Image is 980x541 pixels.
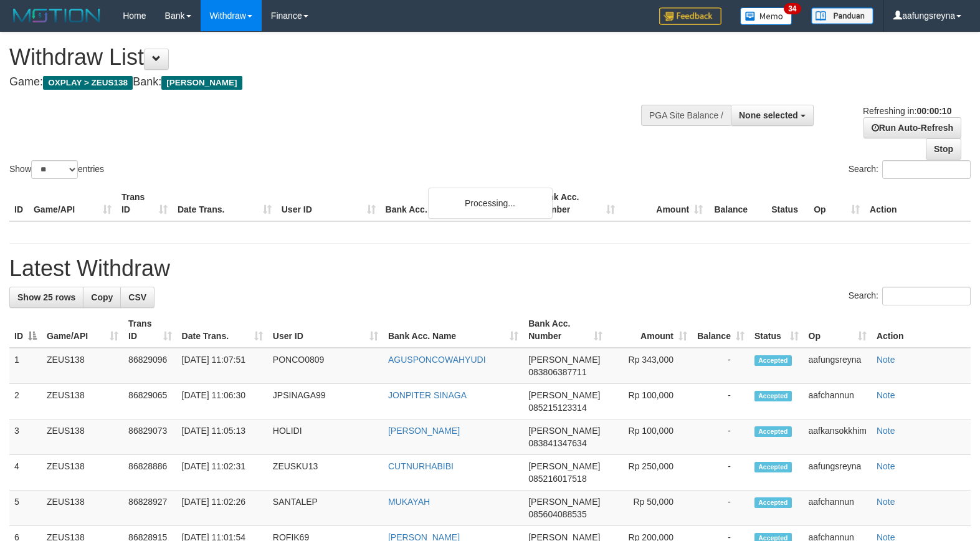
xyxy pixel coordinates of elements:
[528,461,600,471] span: [PERSON_NAME]
[29,186,117,221] th: Game/API
[528,355,600,365] span: [PERSON_NAME]
[620,186,708,221] th: Amount
[692,491,749,526] td: -
[9,491,42,526] td: 5
[42,491,123,526] td: ZEUS138
[877,390,895,400] a: Note
[42,384,123,419] td: ZEUS138
[811,7,873,24] img: panduan.png
[123,419,176,455] td: 86829073
[882,160,971,179] input: Search:
[388,461,454,471] a: CUTNURHABIBI
[607,384,692,419] td: Rp 100,000
[9,287,83,308] a: Show 25 rows
[177,419,268,455] td: [DATE] 11:05:13
[740,7,792,25] img: Button%20Memo.svg
[528,474,586,484] span: Copy 085216017518 to clipboard
[177,491,268,526] td: [DATE] 11:02:26
[9,256,971,281] h1: Latest Withdraw
[692,348,749,384] td: -
[9,419,42,455] td: 3
[9,76,641,89] h4: Game: Bank:
[42,348,123,384] td: ZEUS138
[123,455,176,491] td: 86828886
[117,186,173,221] th: Trans ID
[388,497,430,507] a: MUKAYAH
[731,105,814,126] button: None selected
[708,186,766,221] th: Balance
[383,312,523,348] th: Bank Acc. Name: activate to sort column ascending
[177,312,268,348] th: Date Trans.: activate to sort column ascending
[766,186,809,221] th: Status
[865,186,971,221] th: Action
[528,426,600,436] span: [PERSON_NAME]
[784,3,801,14] span: 34
[523,312,607,348] th: Bank Acc. Number: activate to sort column ascending
[863,106,951,116] span: Refreshing in:
[31,160,78,179] select: Showentries
[607,455,692,491] td: Rp 250,000
[877,426,895,436] a: Note
[128,292,146,302] span: CSV
[268,384,383,419] td: JPSINAGA99
[754,462,792,472] span: Accepted
[872,312,971,348] th: Action
[641,105,731,126] div: PGA Site Balance /
[9,160,104,179] label: Show entries
[532,186,620,221] th: Bank Acc. Number
[120,287,155,308] a: CSV
[388,390,467,400] a: JONPITER SINAGA
[804,348,872,384] td: aafungsreyna
[17,292,75,302] span: Show 25 rows
[177,455,268,491] td: [DATE] 11:02:31
[83,287,121,308] a: Copy
[9,312,42,348] th: ID: activate to sort column descending
[849,160,971,179] label: Search:
[607,491,692,526] td: Rp 50,000
[754,355,792,366] span: Accepted
[9,186,29,221] th: ID
[9,384,42,419] td: 2
[268,312,383,348] th: User ID: activate to sort column ascending
[528,367,586,377] span: Copy 083806387711 to clipboard
[9,348,42,384] td: 1
[123,348,176,384] td: 86829096
[43,76,133,90] span: OXPLAY > ZEUS138
[268,419,383,455] td: HOLIDI
[42,312,123,348] th: Game/API: activate to sort column ascending
[123,384,176,419] td: 86829065
[528,403,586,413] span: Copy 085215123314 to clipboard
[388,355,486,365] a: AGUSPONCOWAHYUDI
[123,312,176,348] th: Trans ID: activate to sort column ascending
[177,348,268,384] td: [DATE] 11:07:51
[268,348,383,384] td: PONCO0809
[528,509,586,519] span: Copy 085604088535 to clipboard
[177,384,268,419] td: [DATE] 11:06:30
[9,45,641,70] h1: Withdraw List
[692,419,749,455] td: -
[123,491,176,526] td: 86828927
[692,312,749,348] th: Balance: activate to sort column ascending
[659,7,721,25] img: Feedback.jpg
[849,287,971,305] label: Search:
[749,312,804,348] th: Status: activate to sort column ascending
[804,312,872,348] th: Op: activate to sort column ascending
[692,455,749,491] td: -
[268,455,383,491] td: ZEUSKU13
[754,391,792,401] span: Accepted
[877,461,895,471] a: Note
[277,186,381,221] th: User ID
[754,426,792,437] span: Accepted
[428,188,553,219] div: Processing...
[528,497,600,507] span: [PERSON_NAME]
[804,419,872,455] td: aafkansokkhim
[754,497,792,508] span: Accepted
[692,384,749,419] td: -
[607,312,692,348] th: Amount: activate to sort column ascending
[607,419,692,455] td: Rp 100,000
[804,384,872,419] td: aafchannun
[926,138,961,160] a: Stop
[91,292,113,302] span: Copy
[804,491,872,526] td: aafchannun
[863,117,961,138] a: Run Auto-Refresh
